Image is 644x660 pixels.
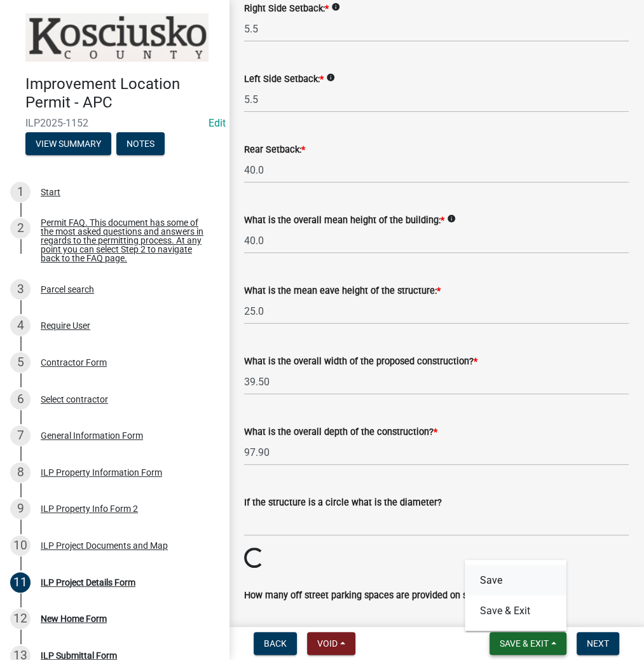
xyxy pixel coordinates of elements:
[244,75,324,84] label: Left Side Setback:
[41,578,135,587] div: ILP Project Details Form
[244,357,477,366] label: What is the overall width of the proposed construction?
[244,428,437,437] label: What is the overall depth of the construction?
[41,321,90,330] div: Require User
[490,632,566,655] button: Save & Exit
[10,182,31,202] div: 1
[307,632,355,655] button: Void
[10,572,31,593] div: 11
[331,3,340,11] i: info
[244,591,486,600] label: How many off street parking spaces are provided on site?
[25,13,209,62] img: Kosciusko County, Indiana
[465,595,566,626] button: Save & Exit
[41,614,107,623] div: New Home Form
[317,638,338,649] span: Void
[25,139,111,149] wm-modal-confirm: Summary
[10,352,31,373] div: 5
[587,638,609,649] span: Next
[244,498,442,507] label: If the structure is a circle what is the diameter?
[244,4,329,13] label: Right Side Setback:
[41,651,117,660] div: ILP Submittal Form
[254,632,297,655] button: Back
[209,117,226,129] a: Edit
[10,498,31,519] div: 9
[244,146,305,155] label: Rear Setback:
[465,565,566,595] button: Save
[25,132,111,155] button: View Summary
[41,468,162,477] div: ILP Property Information Form
[41,395,108,404] div: Select contractor
[41,188,60,196] div: Start
[10,425,31,446] div: 7
[10,218,31,238] div: 2
[10,462,31,483] div: 8
[209,117,226,129] wm-modal-confirm: Edit Application Number
[10,389,31,409] div: 6
[244,216,444,225] label: What is the overall mean height of the building:
[465,560,566,631] div: Save & Exit
[41,431,143,440] div: General Information Form
[264,638,287,649] span: Back
[41,504,138,513] div: ILP Property Info Form 2
[10,279,31,299] div: 3
[500,638,549,649] span: Save & Exit
[41,218,209,263] div: Permit FAQ. This document has some of the most asked questions and answers in regards to the perm...
[10,315,31,336] div: 4
[41,285,94,294] div: Parcel search
[326,73,335,82] i: info
[244,287,441,296] label: What is the mean eave height of the structure:
[116,132,165,155] button: Notes
[10,608,31,629] div: 12
[10,535,31,556] div: 10
[25,117,203,129] span: ILP2025-1152
[25,75,219,112] h4: Improvement Location Permit - APC
[41,358,107,367] div: Contractor Form
[447,214,456,223] i: info
[41,541,168,550] div: ILP Project Documents and Map
[116,139,165,149] wm-modal-confirm: Notes
[577,632,619,655] button: Next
